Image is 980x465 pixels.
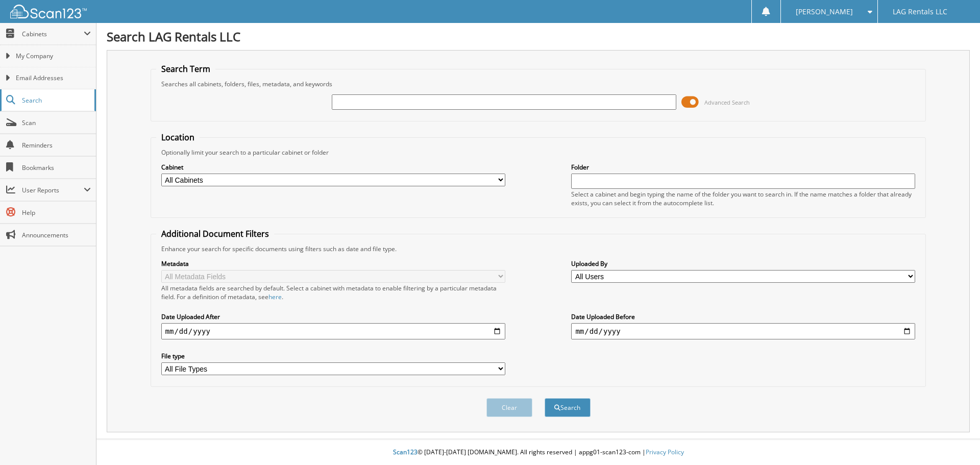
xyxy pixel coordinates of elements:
[156,80,921,88] div: Searches all cabinets, folders, files, metadata, and keywords
[571,323,915,339] input: end
[22,30,84,38] span: Cabinets
[161,163,505,172] label: Cabinet
[22,141,91,150] span: Reminders
[156,63,215,75] legend: Search Term
[156,244,921,253] div: Enhance your search for specific documents using filters such as date and file type.
[22,231,91,239] span: Announcements
[161,352,505,360] label: File type
[156,132,200,143] legend: Location
[571,259,915,268] label: Uploaded By
[161,312,505,321] label: Date Uploaded After
[393,448,418,456] span: Scan123
[571,312,915,321] label: Date Uploaded Before
[10,5,87,18] img: scan123-logo-white.svg
[22,208,91,217] span: Help
[646,448,684,456] a: Privacy Policy
[161,323,505,339] input: start
[22,96,89,105] span: Search
[161,259,505,268] label: Metadata
[22,163,91,172] span: Bookmarks
[96,440,980,465] div: © [DATE]-[DATE] [DOMAIN_NAME]. All rights reserved | appg01-scan123-com |
[571,163,915,172] label: Folder
[268,292,282,301] a: here
[571,190,915,207] div: Select a cabinet and begin typing the name of the folder you want to search in. If the name match...
[16,74,91,83] span: Email Addresses
[156,148,921,157] div: Optionally limit your search to a particular cabinet or folder
[486,398,532,417] button: Clear
[16,52,91,61] span: My Company
[22,118,91,127] span: Scan
[704,99,750,106] span: Advanced Search
[929,416,980,465] iframe: Chat Widget
[161,284,505,301] div: All metadata fields are searched by default. Select a cabinet with metadata to enable filtering b...
[893,9,947,15] span: LAG Rentals LLC
[107,28,970,45] h1: Search LAG Rentals LLC
[156,228,274,239] legend: Additional Document Filters
[22,186,84,194] span: User Reports
[545,398,591,417] button: Search
[796,9,853,15] span: [PERSON_NAME]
